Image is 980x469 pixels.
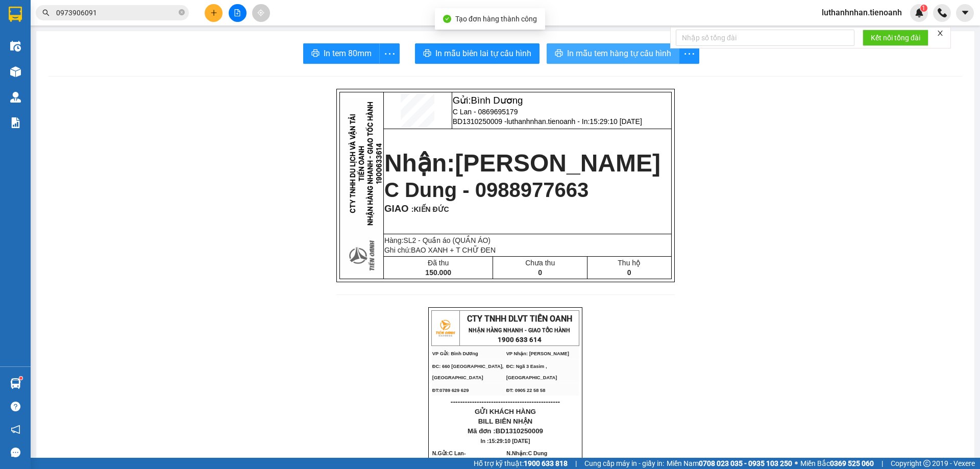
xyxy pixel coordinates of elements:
span: Miền Bắc [800,458,874,469]
span: Gửi: [453,95,523,106]
span: : [409,205,449,213]
span: Ghi chú: [384,246,496,254]
span: N.Gửi: [432,450,483,467]
span: aim [257,9,264,16]
img: logo-vxr [9,7,22,22]
span: ĐT: 0905 22 58 58 [506,388,546,393]
span: 1 [922,5,925,12]
span: ĐC: Ngã 3 Easim ,[GEOGRAPHIC_DATA] [506,364,557,380]
span: [PERSON_NAME] [455,150,660,177]
span: | [881,458,883,469]
strong: 0708 023 035 - 0935 103 250 [699,459,792,467]
img: logo [432,315,458,341]
sup: 1 [920,5,927,12]
span: KIẾN ĐỨC [414,205,449,213]
span: check-circle [443,15,451,23]
img: warehouse-icon [10,378,21,389]
span: printer [555,49,563,59]
button: printerIn tem 80mm [303,43,380,64]
span: GIAO [384,203,409,214]
strong: 1900 633 614 [498,336,542,343]
img: warehouse-icon [10,92,21,103]
span: Hàng:SL [384,236,491,244]
span: close-circle [179,9,185,15]
strong: Nhận: [21,62,130,118]
span: C Dung - [506,450,560,467]
button: printerIn mẫu tem hàng tự cấu hình [547,43,679,64]
span: In tem 80mm [324,47,372,60]
span: N.Nhận: [506,450,560,467]
span: In mẫu biên lai tự cấu hình [435,47,531,60]
span: 150.000 [425,268,451,277]
img: phone-icon [938,8,947,17]
span: notification [11,425,20,434]
span: luthanhnhan.tienoanh [814,6,910,19]
span: VP Gửi: Bình Dương [432,351,478,356]
span: message [11,448,20,457]
span: GỬI KHÁCH HÀNG [475,408,536,415]
span: 15:15:01 [DATE] [65,47,125,56]
span: ⚪️ [795,461,798,465]
strong: NHẬN HÀNG NHANH - GIAO TỐC HÀNH [469,327,570,334]
span: Chưa thu [525,259,555,267]
span: printer [423,49,431,59]
span: BD1310250008 - [56,29,140,56]
span: plus [210,9,217,16]
span: file-add [234,9,241,16]
button: printerIn mẫu biên lai tự cấu hình [415,43,540,64]
span: Gửi: [56,6,127,16]
input: Tìm tên, số ĐT hoặc mã đơn [56,7,177,18]
strong: 1900 633 818 [524,459,568,467]
span: BAO XANH + T CHỮ ĐEN [411,246,496,254]
span: ---------------------------------------------- [451,398,560,406]
span: In : [481,438,530,444]
span: 0 [538,268,542,277]
button: plus [205,4,223,22]
img: warehouse-icon [10,41,21,52]
span: close-circle [179,8,185,18]
span: luthanhnhan.tienoanh - In: [507,117,642,126]
span: Tạo đơn hàng thành công [455,15,537,23]
span: ĐC: 660 [GEOGRAPHIC_DATA], [GEOGRAPHIC_DATA] [432,364,504,380]
span: Kết nối tổng đài [871,32,920,43]
span: copyright [923,460,930,467]
span: caret-down [961,8,970,17]
span: C Dung - 0988977663 [384,179,589,201]
sup: 1 [19,377,22,380]
span: BILL BIÊN NHẬN [478,417,533,425]
span: Bình Dương [471,95,523,106]
span: 15:29:10 [DATE] [489,438,530,444]
span: more [679,47,699,60]
span: C Lan [449,450,464,456]
span: C Lan - 0869695179 [453,108,518,116]
button: aim [252,4,270,22]
span: Đã thu [428,259,449,267]
span: close [937,30,944,37]
span: BD1310250009 - [453,117,642,126]
button: file-add [229,4,247,22]
span: Bình Dương [75,6,127,16]
button: more [679,43,699,64]
span: luthanhnhan.tienoanh - In: [56,38,140,56]
span: question-circle [11,402,20,411]
span: Cung cấp máy in - giấy in: [584,458,664,469]
strong: Nhận: [384,150,660,177]
input: Nhập số tổng đài [676,30,854,46]
img: warehouse-icon [10,66,21,77]
span: 15:29:10 [DATE] [590,117,642,126]
button: Kết nối tổng đài [863,30,928,46]
span: 0 [627,268,631,277]
img: icon-new-feature [915,8,924,17]
span: Mã đơn : [468,427,543,435]
span: | [575,458,577,469]
span: In mẫu tem hàng tự cấu hình [567,47,671,60]
span: Miền Nam [667,458,792,469]
span: ĐT:0789 629 629 [432,388,469,393]
span: Thu hộ [618,259,641,267]
span: Hỗ trợ kỹ thuật: [474,458,568,469]
span: CTY TNHH DLVT TIẾN OANH [467,314,572,324]
span: more [380,47,399,60]
button: more [379,43,400,64]
img: solution-icon [10,117,21,128]
span: VP Nhận: [PERSON_NAME] [506,351,569,356]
